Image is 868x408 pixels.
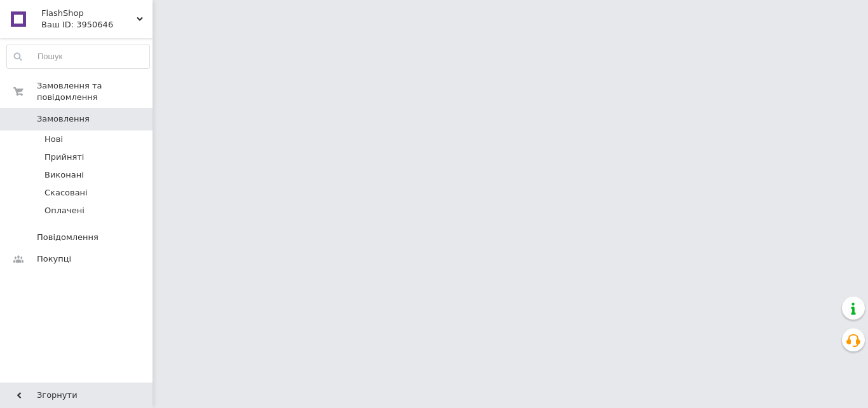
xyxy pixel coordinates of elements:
span: Скасовані [44,187,88,199]
span: Покупці [37,253,71,265]
span: Виконані [44,169,84,181]
span: Оплачені [44,205,85,216]
span: Нові [44,134,63,145]
span: Прийняті [44,151,84,163]
span: Замовлення [37,113,90,125]
span: Повідомлення [37,232,98,243]
span: Замовлення та повідомлення [37,80,153,103]
input: Пошук [7,45,149,68]
div: Ваш ID: 3950646 [41,19,153,31]
span: FlashShop [41,8,137,19]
